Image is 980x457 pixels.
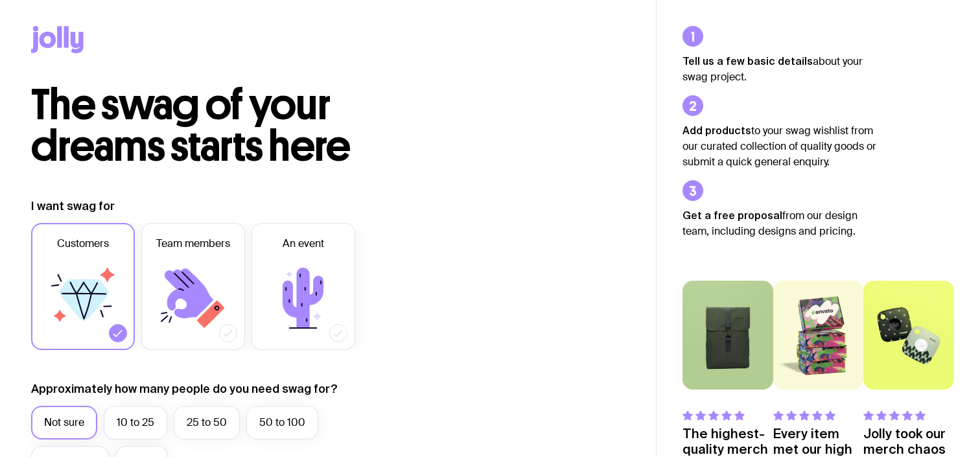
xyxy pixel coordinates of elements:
label: 10 to 25 [104,406,167,439]
span: The swag of your dreams starts here [31,79,351,172]
p: from our design team, including designs and pricing. [682,207,877,239]
label: 25 to 50 [174,406,240,439]
span: Customers [57,236,109,252]
span: Team members [156,236,230,252]
p: to your swag wishlist from our curated collection of quality goods or submit a quick general enqu... [682,123,877,170]
strong: Tell us a few basic details [682,55,813,67]
label: I want swag for [31,198,115,214]
strong: Add products [682,124,751,136]
label: Approximately how many people do you need swag for? [31,381,338,397]
span: An event [283,236,324,252]
label: Not sure [31,406,97,439]
p: about your swag project. [682,53,877,85]
strong: Get a free proposal [682,209,782,221]
label: 50 to 100 [246,406,318,439]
